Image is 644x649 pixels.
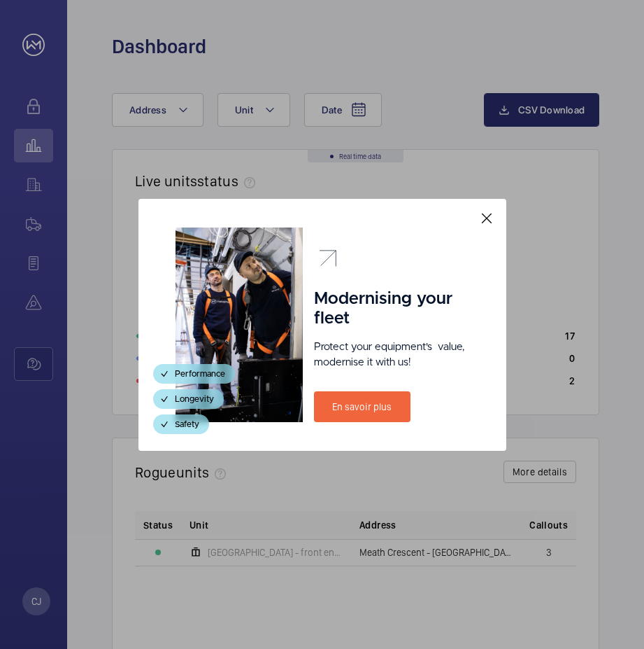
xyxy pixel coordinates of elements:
h1: Modernising your fleet [314,289,469,328]
p: Protect your equipment's value, modernise it with us! [314,340,469,370]
div: Longevity [153,389,224,409]
div: Performance [153,364,235,384]
div: Safety [153,414,209,434]
a: En savoir plus [314,391,410,422]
